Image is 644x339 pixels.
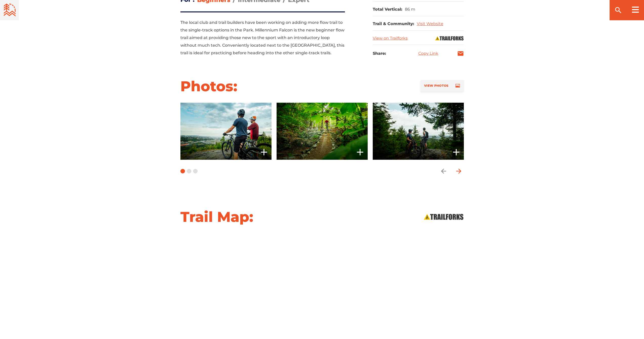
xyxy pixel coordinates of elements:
[355,147,365,157] ion-icon: add
[417,21,443,26] a: Visit Website
[440,167,447,175] ion-icon: arrow back
[373,36,408,41] a: View on Trailforks
[439,160,464,183] div: Carousel Navigation
[373,50,386,57] h3: Share:
[405,7,415,12] dd: 86 m
[455,167,463,175] ion-icon: arrow forward
[373,21,414,27] dt: Trail & Community:
[423,213,464,220] img: View on Trailforks.com
[418,51,438,56] a: Copy Link
[457,50,464,57] a: mail
[180,77,237,95] h2: Photos:
[424,84,448,87] span: View Photos
[180,160,198,183] div: Carousel Pagination
[614,6,622,14] ion-icon: search
[180,169,185,173] button: Carousel Page 1 (Current Slide)
[187,169,191,173] button: Carousel Page 2
[180,208,253,226] h2: Trail Map:
[435,36,464,41] img: Trailforks
[259,147,269,157] ion-icon: add
[180,19,345,57] p: The local club and trail builders have been working on adding more flow trail to the single-track...
[451,147,461,157] ion-icon: add
[373,7,402,12] dt: Total Vertical:
[193,169,198,173] button: Carousel Page 3
[420,80,464,91] a: View Photos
